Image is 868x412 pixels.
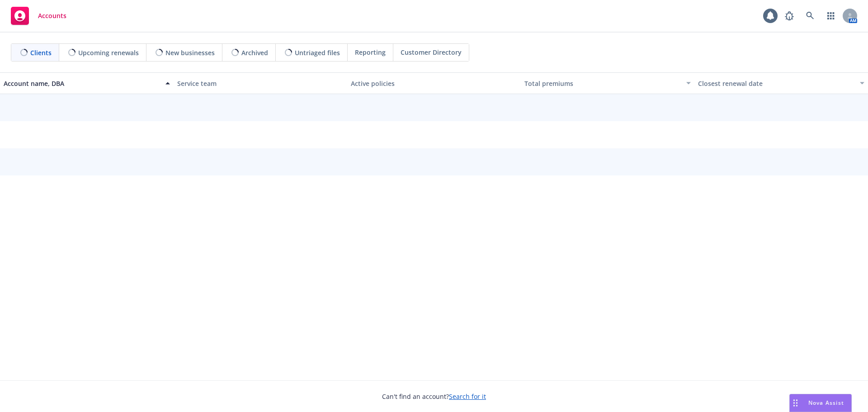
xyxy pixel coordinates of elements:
a: Search [801,7,819,25]
div: Account name, DBA [4,79,160,88]
div: Drag to move [790,394,801,412]
span: Reporting [355,47,386,57]
div: Active policies [351,79,517,88]
button: Active policies [347,72,521,94]
span: Clients [30,48,52,57]
span: New businesses [165,48,215,57]
a: Report a Bug [780,7,798,25]
div: Service team [177,79,344,88]
a: Search for it [449,392,486,401]
span: Untriaged files [295,48,340,57]
button: Total premiums [521,72,694,94]
button: Closest renewal date [694,72,868,94]
div: Closest renewal date [698,79,854,88]
button: Service team [174,72,347,94]
span: Archived [241,48,268,57]
a: Accounts [7,3,70,28]
span: Accounts [38,12,66,19]
span: Can't find an account? [382,392,486,401]
a: Switch app [822,7,840,25]
button: Nova Assist [789,394,852,412]
div: Total premiums [524,79,681,88]
span: Nova Assist [808,399,844,407]
span: Upcoming renewals [78,48,139,57]
span: Customer Directory [401,47,462,57]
